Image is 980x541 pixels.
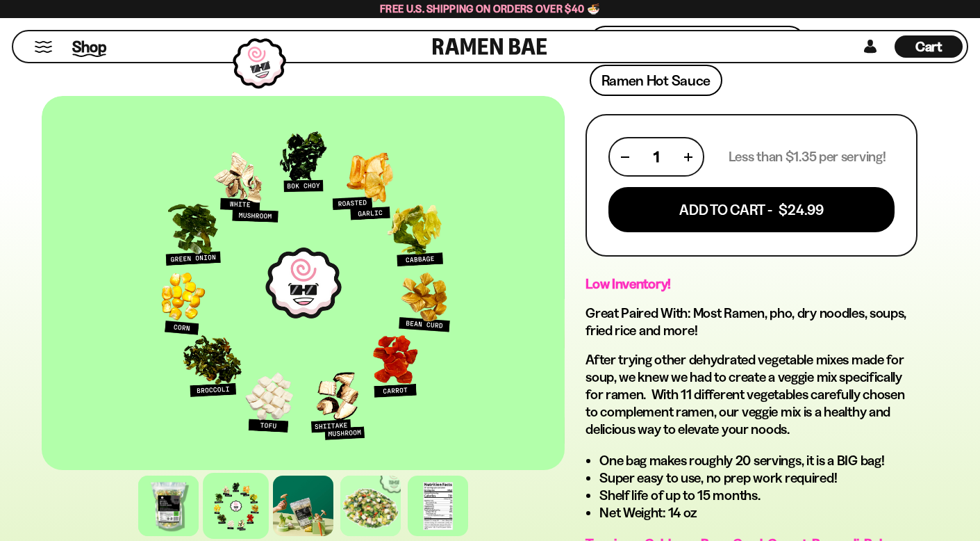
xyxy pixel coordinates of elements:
[72,36,106,57] span: Shop
[585,275,671,292] strong: Low Inventory!
[380,2,600,15] span: Free U.S. Shipping on Orders over $40 🍜
[599,469,917,487] li: Super easy to use, no prep work required!
[34,41,53,53] button: Mobile Menu Trigger
[599,487,917,504] li: Shelf life of up to 15 months.
[608,187,895,232] button: Add To Cart - $24.99
[654,148,659,165] span: 1
[895,31,963,62] div: Cart
[585,351,917,438] p: After trying other dehydrated vegetable mixes made for soup, we knew we had to create a veggie mi...
[590,65,723,96] a: Ramen Hot Sauce
[915,38,942,55] span: Cart
[599,504,917,522] li: Net Weight: 14 oz
[599,452,917,469] li: One bag makes roughly 20 servings, it is a BIG bag!
[585,305,917,339] h2: Great Paired With: Most Ramen, pho, dry noodles, soups, fried rice and more!
[72,34,106,58] a: Shop
[729,148,886,165] p: Less than $1.35 per serving!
